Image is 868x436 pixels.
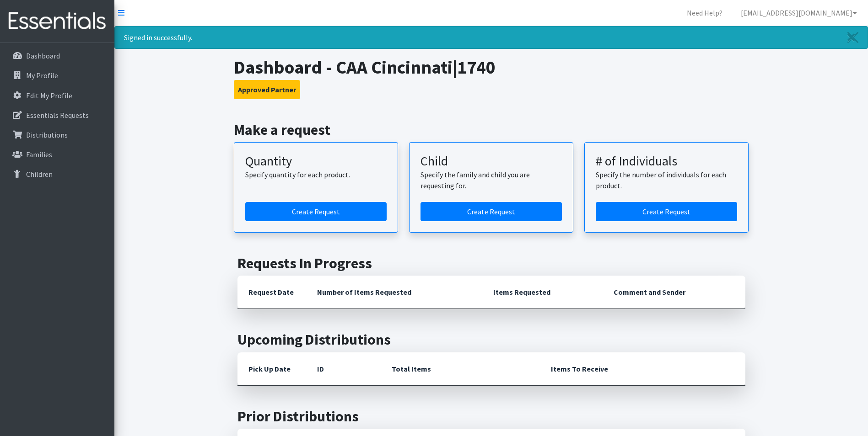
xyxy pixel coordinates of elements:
p: Distributions [26,130,68,139]
img: HumanEssentials [4,6,111,37]
p: Specify the number of individuals for each product. [596,169,737,191]
a: Create a request by quantity [245,202,387,221]
th: Pick Up Date [237,352,306,386]
a: Essentials Requests [4,106,111,124]
th: Comment and Sender [603,276,745,309]
a: Edit My Profile [4,86,111,105]
a: Children [4,165,111,183]
h2: Prior Distributions [237,408,745,425]
h2: Make a request [234,121,749,138]
p: Edit My Profile [26,91,72,100]
a: Close [838,27,868,48]
h3: Quantity [245,154,387,169]
th: Number of Items Requested [306,276,483,309]
a: Families [4,145,111,164]
button: Approved Partner [234,80,300,99]
a: Need Help? [679,4,730,22]
p: Dashboard [26,51,60,60]
h3: # of Individuals [596,154,737,169]
th: ID [306,352,381,386]
p: Specify quantity for each product. [245,169,387,180]
p: Essentials Requests [26,111,89,120]
h2: Requests In Progress [237,255,745,272]
h1: Dashboard - CAA Cincinnati|1740 [234,56,749,78]
p: Specify the family and child you are requesting for. [421,169,562,191]
p: Families [26,150,52,159]
p: Children [26,170,53,179]
p: My Profile [26,71,58,80]
th: Total Items [381,352,540,386]
a: Create a request by number of individuals [596,202,737,221]
a: Create a request for a child or family [421,202,562,221]
th: Request Date [237,276,306,309]
a: Distributions [4,126,111,144]
a: Dashboard [4,47,111,65]
h2: Upcoming Distributions [237,331,745,348]
th: Items Requested [482,276,603,309]
h3: Child [421,154,562,169]
a: [EMAIL_ADDRESS][DOMAIN_NAME] [733,4,864,22]
div: Signed in successfully. [114,26,868,49]
th: Items To Receive [540,352,745,386]
a: My Profile [4,66,111,85]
